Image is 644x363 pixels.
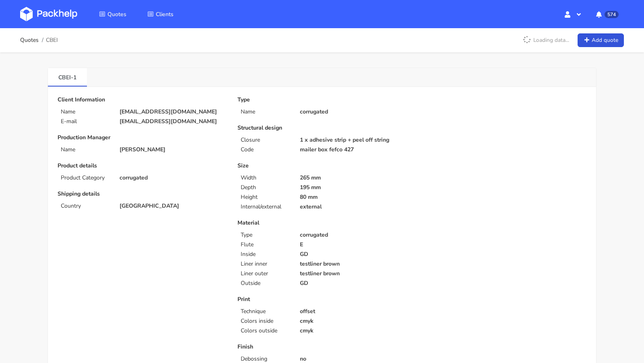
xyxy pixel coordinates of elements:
p: corrugated [120,175,226,181]
p: 1 x adhesive strip + peel off string [300,137,407,143]
a: Add quote [578,33,624,47]
p: GD [300,251,407,258]
span: Quotes [107,10,126,18]
p: Name [61,146,110,153]
p: [GEOGRAPHIC_DATA] [120,203,226,209]
p: Internal/external [241,204,290,210]
p: Product details [58,163,226,169]
p: Liner outer [241,270,290,277]
p: Type [237,97,406,103]
p: Debossing [241,356,290,362]
p: [PERSON_NAME] [120,146,226,153]
p: Inside [241,251,290,258]
p: Height [241,194,290,200]
p: testliner brown [300,261,407,267]
p: Production Manager [58,134,226,141]
p: external [300,204,407,210]
p: Width [241,175,290,181]
p: [EMAIL_ADDRESS][DOMAIN_NAME] [120,118,226,125]
p: E [300,241,407,248]
p: Colors outside [241,328,290,334]
p: [EMAIL_ADDRESS][DOMAIN_NAME] [120,109,226,115]
a: CBEI-1 [48,68,87,86]
p: Technique [241,308,290,315]
p: offset [300,308,407,315]
p: Size [237,163,406,169]
p: Client Information [58,97,226,103]
a: Clients [138,7,183,21]
p: Structural design [237,125,406,131]
p: Liner inner [241,261,290,267]
p: no [300,356,407,362]
p: Depth [241,184,290,191]
p: cmyk [300,318,407,324]
p: Outside [241,280,290,287]
p: Code [241,146,290,153]
a: Quotes [89,7,136,21]
span: 574 [605,11,619,18]
p: Name [241,109,290,115]
p: 80 mm [300,194,407,200]
p: corrugated [300,109,407,115]
p: Finish [237,344,406,350]
p: Closure [241,137,290,143]
p: Colors inside [241,318,290,324]
nav: breadcrumb [20,32,58,48]
p: mailer box fefco 427 [300,146,407,153]
p: Shipping details [58,191,226,197]
p: cmyk [300,328,407,334]
p: E-mail [61,118,110,125]
p: Name [61,109,110,115]
p: GD [300,280,407,287]
p: Flute [241,241,290,248]
button: 574 [590,7,624,21]
p: Print [237,296,406,303]
p: Loading data... [519,33,573,47]
a: Quotes [20,37,39,43]
p: Type [241,232,290,238]
p: corrugated [300,232,407,238]
p: testliner brown [300,270,407,277]
span: Clients [156,10,173,18]
p: Material [237,220,406,226]
span: CBEI [46,37,58,43]
img: Dashboard [20,7,77,21]
p: Country [61,203,110,209]
p: 265 mm [300,175,407,181]
p: 195 mm [300,184,407,191]
p: Product Category [61,175,110,181]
